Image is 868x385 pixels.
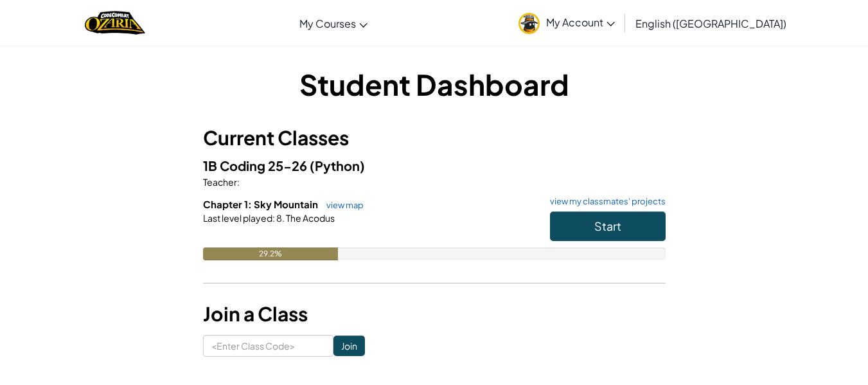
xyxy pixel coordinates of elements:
h1: Student Dashboard [203,64,666,104]
a: My Courses [293,6,374,40]
span: Teacher [203,176,237,188]
span: 8. [275,212,285,224]
span: : [272,212,275,224]
input: <Enter Class Code> [203,335,333,357]
span: : [237,176,240,188]
a: view map [320,200,364,210]
button: Start [550,211,666,241]
span: Last level played [203,212,272,224]
a: Ozaria by CodeCombat logo [85,10,145,36]
span: English ([GEOGRAPHIC_DATA]) [635,17,786,30]
input: Join [333,336,365,356]
span: My Account [546,15,615,29]
a: English ([GEOGRAPHIC_DATA]) [629,6,793,40]
h3: Join a Class [203,300,666,328]
h3: Current Classes [203,123,666,152]
span: 1B Coding 25-26 [203,157,310,174]
a: view my classmates' projects [544,197,666,206]
span: The Acodus [285,212,335,224]
img: avatar [518,13,540,34]
a: My Account [512,3,621,43]
span: Start [594,219,621,233]
span: (Python) [310,157,365,174]
span: My Courses [299,17,356,30]
img: Home [85,10,145,36]
div: 29.2% [203,247,338,260]
span: Chapter 1: Sky Mountain [203,198,320,210]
